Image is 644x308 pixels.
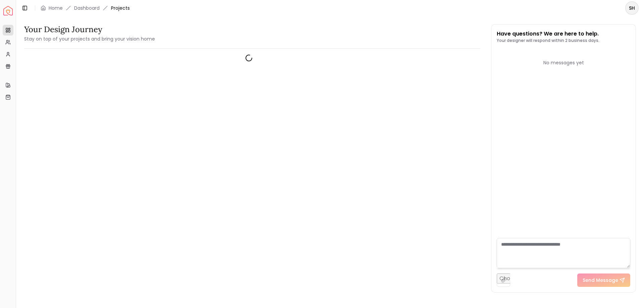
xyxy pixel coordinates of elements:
[74,5,100,11] a: Dashboard
[625,1,639,15] button: SH
[497,38,599,43] p: Your designer will respond within 2 business days.
[497,30,599,38] p: Have questions? We are here to help.
[24,24,155,35] h3: Your Design Journey
[49,5,63,11] a: Home
[3,6,13,15] a: Spacejoy
[3,6,13,15] img: Spacejoy Logo
[497,59,630,66] div: No messages yet
[626,2,638,14] span: SH
[24,36,155,42] small: Stay on top of your projects and bring your vision home
[41,5,130,11] nav: breadcrumb
[111,5,130,11] span: Projects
